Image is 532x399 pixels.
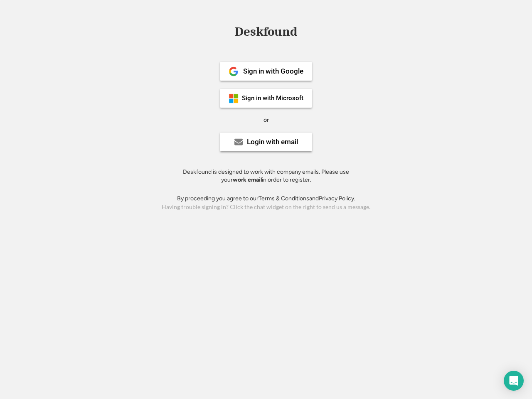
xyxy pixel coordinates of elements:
div: Login with email [247,138,298,145]
div: By proceeding you agree to our and [177,195,355,203]
div: or [264,116,269,124]
div: Sign in with Google [243,68,303,75]
div: Sign in with Microsoft [242,95,303,101]
img: ms-symbollockup_mssymbol_19.png [229,94,239,103]
img: 1024px-Google__G__Logo.svg.png [229,66,239,76]
a: Terms & Conditions [259,195,309,202]
strong: work email [233,176,262,183]
div: Open Intercom Messenger [504,371,524,391]
div: Deskfound is designed to work with company emails. Please use your in order to register. [172,168,360,184]
div: Deskfound [231,25,301,38]
a: Privacy Policy. [319,195,355,202]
